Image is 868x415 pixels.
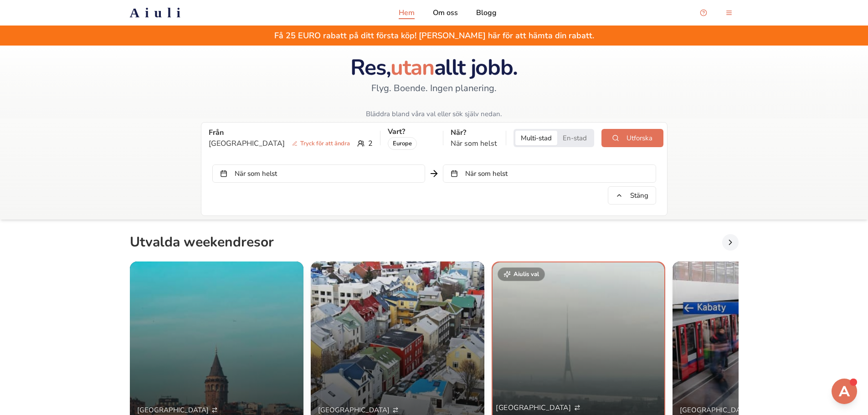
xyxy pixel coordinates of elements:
[390,52,434,82] span: utan
[832,379,857,404] button: Open support chat
[680,405,751,415] span: [GEOGRAPHIC_DATA]
[608,186,656,205] button: Stäng
[720,4,738,22] button: menu-button
[212,164,425,183] button: När som helst
[514,271,539,278] span: Aiulis val
[366,109,502,118] span: Bläddra bland våra val eller sök själv nedan.
[399,7,415,18] a: Hem
[722,234,739,251] button: Bläddra höger
[451,138,498,149] p: När som helst
[130,234,274,254] h2: Utvalda weekendresor
[115,5,200,21] a: Aiuli
[371,82,497,95] span: Flyg. Boende. Ingen planering.
[833,380,855,402] img: Support
[451,127,498,138] p: När?
[476,7,497,18] a: Blogg
[318,405,390,415] span: [GEOGRAPHIC_DATA]
[209,138,373,149] div: 2
[557,131,592,145] button: Single-city
[694,4,713,22] button: Open support chat
[209,127,373,138] p: Från
[350,52,517,82] span: Res, allt jobb.
[443,164,656,183] button: När som helst
[388,126,436,137] p: Vart?
[496,403,571,413] span: [GEOGRAPHIC_DATA]
[601,129,663,147] button: Utforska
[388,137,417,150] div: Europe
[433,7,458,18] a: Om oss
[514,129,594,147] div: Trip style
[137,405,209,415] span: [GEOGRAPHIC_DATA]
[288,139,354,148] span: Tryck för att ändra
[515,131,557,145] button: Multi-city
[130,5,186,21] h2: Aiuli
[209,138,354,149] p: [GEOGRAPHIC_DATA]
